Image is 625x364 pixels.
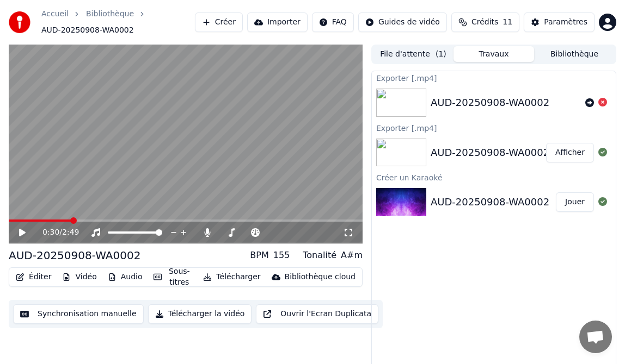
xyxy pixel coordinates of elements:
button: Éditer [11,269,56,285]
button: Télécharger [199,269,265,285]
div: Bibliothèque cloud [285,272,356,283]
button: Ouvrir l'Ecran Duplicata [256,304,378,324]
div: Exporter [.mp4] [372,71,616,84]
button: Jouer [556,192,594,212]
span: 11 [503,17,512,28]
div: Ouvrir le chat [579,321,612,353]
span: 2:49 [62,227,79,238]
span: 0:30 [42,227,59,238]
div: Créer un Karaoké [372,171,616,184]
button: Télécharger la vidéo [148,304,252,324]
button: Guides de vidéo [358,12,447,32]
div: AUD-20250908-WA0002 [431,194,549,210]
div: A#m [341,249,363,262]
button: FAQ [312,12,354,32]
div: 155 [273,249,290,262]
div: / [42,227,69,238]
span: Crédits [471,17,498,28]
div: AUD-20250908-WA0002 [9,248,140,263]
a: Accueil [41,9,69,20]
button: Importer [247,12,308,32]
button: Synchronisation manuelle [13,304,144,324]
button: Sous-titres [149,264,197,290]
button: Audio [103,269,147,285]
img: youka [9,11,30,33]
div: Paramètres [544,17,587,28]
span: AUD-20250908-WA0002 [41,25,134,36]
button: Créer [195,12,243,32]
button: File d'attente [373,46,454,62]
nav: breadcrumb [41,9,195,36]
span: ( 1 ) [436,49,446,60]
div: Exporter [.mp4] [372,121,616,134]
div: AUD-20250908-WA0002 [431,95,549,110]
div: AUD-20250908-WA0002 [431,145,549,160]
a: Bibliothèque [86,9,134,20]
button: Crédits11 [451,12,519,32]
button: Afficher [546,143,594,162]
button: Travaux [454,46,534,62]
button: Vidéo [58,269,101,285]
div: BPM [250,249,268,262]
div: Tonalité [303,249,336,262]
button: Bibliothèque [534,46,615,62]
button: Paramètres [524,12,595,32]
